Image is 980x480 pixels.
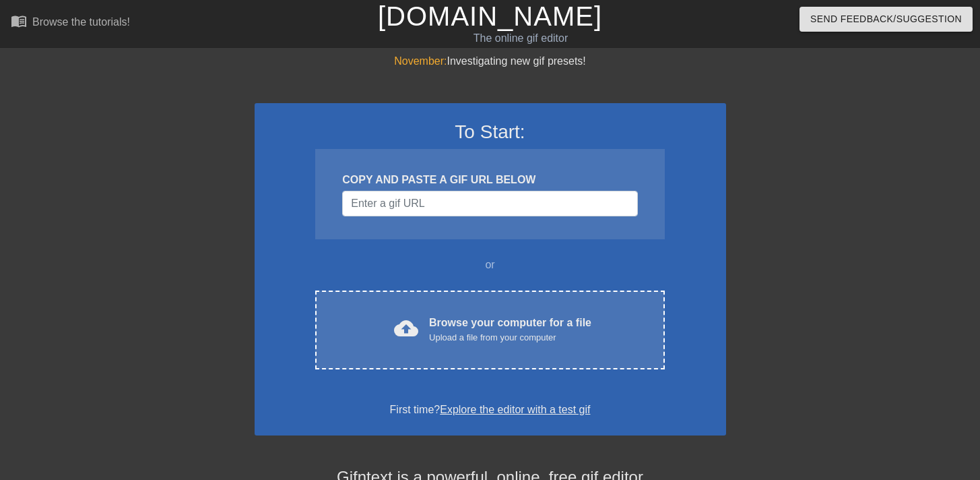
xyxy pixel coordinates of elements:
span: November: [394,55,447,67]
span: cloud_upload [394,316,418,340]
button: Send Feedback/Suggestion [799,7,973,32]
span: Send Feedback/Suggestion [810,11,962,28]
div: First time? [272,402,709,418]
a: Browse the tutorials! [11,13,130,34]
a: Explore the editor with a test gif [440,404,590,415]
div: Upload a file from your computer [429,331,591,344]
div: Investigating new gif presets! [255,53,726,69]
div: The online gif editor [333,30,708,47]
input: Username [342,191,637,216]
div: or [290,257,691,273]
span: menu_book [11,13,27,29]
a: [DOMAIN_NAME] [378,1,602,31]
div: COPY AND PASTE A GIF URL BELOW [342,172,637,188]
div: Browse the tutorials! [32,16,130,28]
h3: To Start: [272,121,709,144]
div: Browse your computer for a file [429,315,591,344]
